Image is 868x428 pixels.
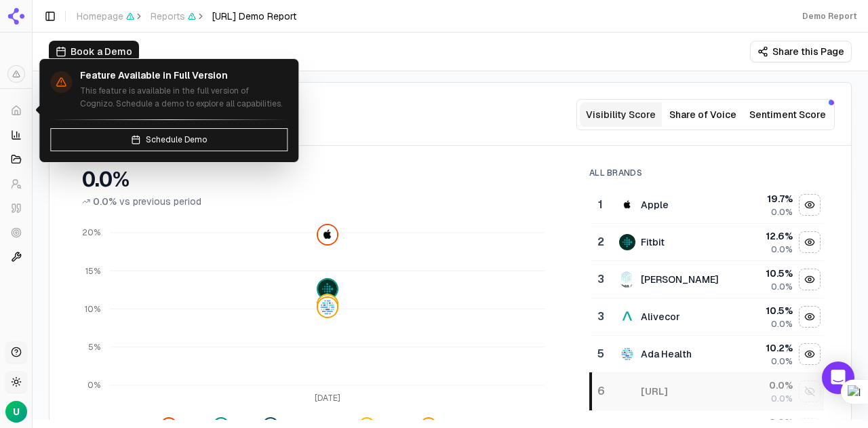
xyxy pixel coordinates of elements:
[744,102,831,127] button: Sentiment Score
[591,187,824,224] tr: 1appleApple19.7%0.0%Hide apple data
[799,381,821,402] button: Show nidan.ai data
[734,341,793,355] div: 10.2 %
[734,229,793,243] div: 12.6 %
[596,234,606,250] div: 2
[799,306,821,328] button: Hide alivecor data
[591,260,824,298] tr: 3shen ai[PERSON_NAME]10.5%0.0%Hide shen ai data
[641,273,719,286] div: [PERSON_NAME]
[619,383,635,400] img: nidan.ai
[734,378,793,392] div: 0.0 %
[591,335,824,372] tr: 5ada healthAda Health10.2%0.0%Hide ada health data
[799,269,821,290] button: Hide shen ai data
[80,70,288,82] h4: Feature Available in Full Version
[619,197,635,213] img: apple
[822,362,854,394] div: Open Intercom Messenger
[77,9,134,23] span: Homepage
[771,319,793,330] span: 0.0%
[318,298,337,317] img: ada health
[750,41,852,62] button: Share this Page
[151,9,196,23] span: Reports
[799,194,821,216] button: Hide apple data
[13,405,20,419] span: U
[771,244,793,255] span: 0.0%
[641,347,692,361] div: Ada Health
[596,309,606,325] div: 3
[619,271,635,288] img: shen ai
[596,197,606,213] div: 1
[771,356,793,367] span: 0.0%
[119,195,201,208] span: vs previous period
[77,9,296,23] nav: breadcrumb
[799,343,821,365] button: Hide ada health data
[734,192,793,206] div: 19.7 %
[318,225,337,244] img: apple
[799,231,821,253] button: Hide fitbit data
[88,342,100,353] tspan: 5%
[596,346,606,362] div: 5
[49,41,139,62] button: Book a Demo
[318,295,337,314] img: alivecor
[212,9,296,23] span: [URL] Demo Report
[80,85,288,111] p: This feature is available in the full version of Cognizo. Schedule a demo to explore all capabili...
[591,298,824,335] tr: 3alivecorAlivecor10.5%0.0%Hide alivecor data
[771,393,793,404] span: 0.0%
[641,310,680,324] div: Alivecor
[315,392,340,403] tspan: [DATE]
[87,380,100,391] tspan: 0%
[591,372,824,410] tr: 6nidan.ai[URL]0.0%0.0%Show nidan.ai data
[802,11,857,22] div: Demo Report
[619,346,635,362] img: ada health
[93,195,117,208] span: 0.0%
[146,134,207,145] span: Schedule Demo
[771,207,793,218] span: 0.0%
[589,168,824,178] div: All Brands
[596,271,606,288] div: 3
[662,102,744,127] button: Share of Voice
[85,265,100,276] tspan: 15%
[641,385,668,398] div: [URL]
[619,234,635,250] img: fitbit
[318,279,337,298] img: fitbit
[580,102,662,127] button: Visibility Score
[619,309,635,325] img: alivecor
[641,235,665,249] div: Fitbit
[82,227,100,238] tspan: 20%
[771,281,793,292] span: 0.0%
[734,267,793,280] div: 10.5 %
[734,304,793,317] div: 10.5 %
[50,128,288,151] button: Schedule Demo
[597,383,606,400] div: 6
[82,168,562,192] div: 0.0%
[85,303,100,314] tspan: 10%
[591,223,824,260] tr: 2fitbitFitbit12.6%0.0%Hide fitbit data
[641,198,669,212] div: Apple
